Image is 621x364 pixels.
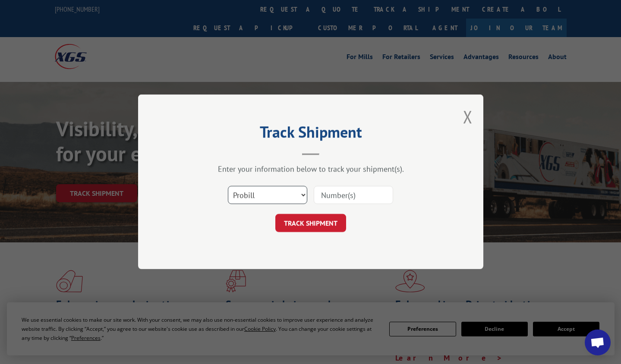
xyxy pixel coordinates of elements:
h2: Track Shipment [181,126,440,142]
div: Enter your information below to track your shipment(s). [181,164,440,174]
button: TRACK SHIPMENT [275,214,346,232]
button: Close modal [463,105,473,128]
div: Open chat [585,329,611,355]
input: Number(s) [314,186,393,204]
